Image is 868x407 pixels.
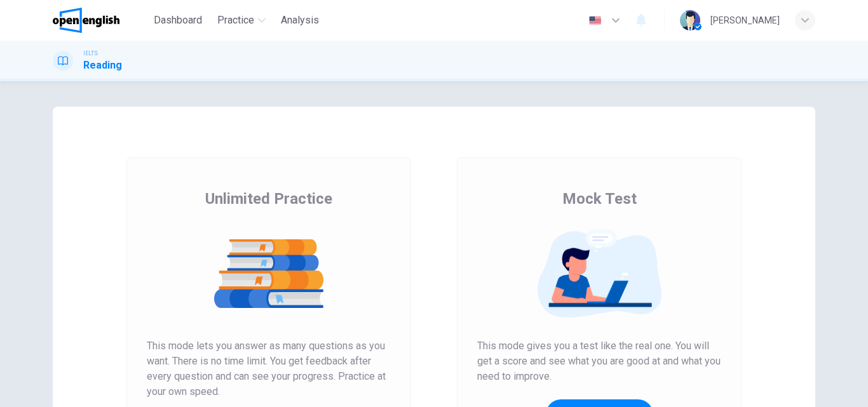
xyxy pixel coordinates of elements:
img: en [587,16,603,25]
a: OpenEnglish logo [53,8,149,33]
button: Dashboard [149,9,207,32]
span: Unlimited Practice [205,189,332,209]
span: Mock Test [562,189,637,209]
span: This mode lets you answer as many questions as you want. There is no time limit. You get feedback... [147,338,391,399]
span: This mode gives you a test like the real one. You will get a score and see what you are good at a... [477,338,721,384]
span: Analysis [281,13,319,28]
img: Profile picture [680,10,700,30]
h1: Reading [83,58,122,73]
span: IELTS [83,49,98,58]
button: Analysis [276,9,324,32]
button: Practice [212,9,271,32]
span: Practice [217,13,254,28]
span: Dashboard [154,13,202,28]
div: [PERSON_NAME] [710,13,780,28]
img: OpenEnglish logo [53,8,119,33]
